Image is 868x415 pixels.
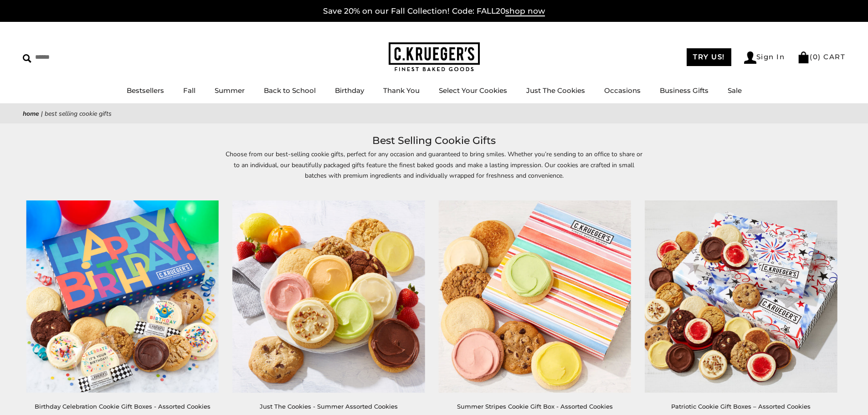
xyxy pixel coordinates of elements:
[744,51,756,64] img: Account
[671,403,811,410] a: Patriotic Cookie Gift Boxes – Assorted Cookies
[335,86,364,95] a: Birthday
[660,86,709,95] a: Business Gifts
[323,6,545,16] a: Save 20% on our Fall Collection! Code: FALL20shop now
[505,6,545,16] span: shop now
[604,86,641,95] a: Occasions
[383,86,420,95] a: Thank You
[183,86,195,95] a: Fall
[645,200,837,393] img: Patriotic Cookie Gift Boxes – Assorted Cookies
[389,42,480,72] img: C.KRUEGER'S
[36,133,832,149] h1: Best Selling Cookie Gifts
[797,52,845,61] a: (0) CART
[26,200,219,393] img: Birthday Celebration Cookie Gift Boxes - Assorted Cookies
[45,109,112,118] span: Best Selling Cookie Gifts
[744,51,785,64] a: Sign In
[264,86,316,95] a: Back to School
[41,109,43,118] span: |
[687,48,731,66] a: TRY US!
[439,200,631,393] img: Summer Stripes Cookie Gift Box - Assorted Cookies
[23,54,31,63] img: Search
[797,51,810,63] img: Bag
[225,149,644,191] p: Choose from our best-selling cookie gifts, perfect for any occasion and guaranteed to bring smile...
[439,86,507,95] a: Select Your Cookies
[23,109,39,118] a: Home
[23,108,845,119] nav: breadcrumbs
[127,86,164,95] a: Bestsellers
[35,403,211,410] a: Birthday Celebration Cookie Gift Boxes - Assorted Cookies
[728,86,742,95] a: Sale
[215,86,245,95] a: Summer
[260,403,398,410] a: Just The Cookies - Summer Assorted Cookies
[23,50,131,64] input: Search
[813,52,818,61] span: 0
[232,200,425,393] img: Just The Cookies - Summer Assorted Cookies
[457,403,613,410] a: Summer Stripes Cookie Gift Box - Assorted Cookies
[526,86,585,95] a: Just The Cookies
